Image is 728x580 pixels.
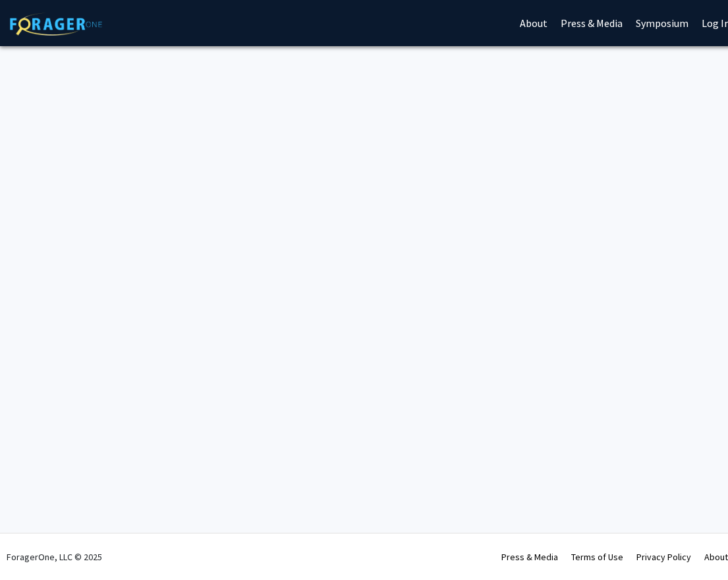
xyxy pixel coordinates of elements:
img: ForagerOne Logo [10,13,102,36]
a: Terms of Use [571,551,623,563]
a: Privacy Policy [636,551,691,563]
a: About [704,551,728,563]
a: Press & Media [501,551,558,563]
div: ForagerOne, LLC © 2025 [7,534,102,580]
